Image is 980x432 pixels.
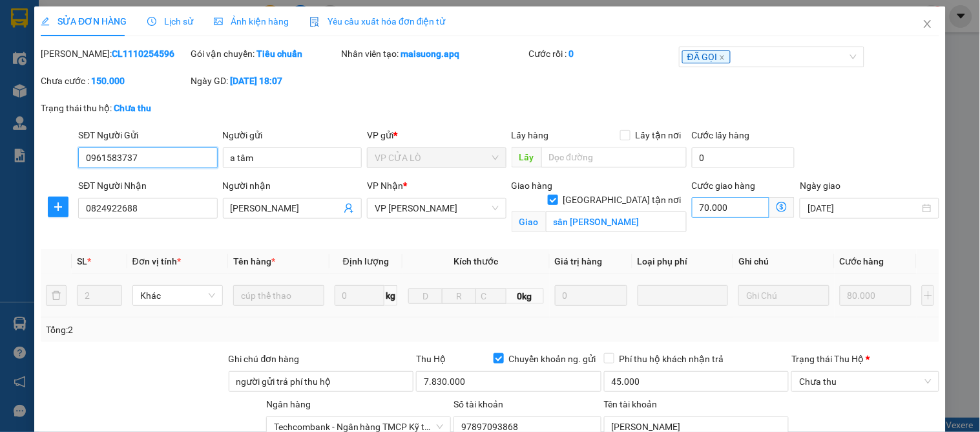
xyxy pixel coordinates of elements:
[401,49,459,59] b: maisuong.apq
[343,256,389,266] span: Định lượng
[506,288,544,304] span: 0kg
[229,371,414,392] input: Ghi chú đơn hàng
[555,285,627,306] input: 0
[41,17,50,26] span: edit
[147,17,156,26] span: clock-circle
[214,17,223,26] span: picture
[604,399,658,409] label: Tên tài khoản
[512,147,541,167] span: Lấy
[408,288,443,304] input: D
[512,180,553,191] span: Giao hàng
[777,202,787,212] span: dollar-circle
[231,76,283,86] b: [DATE] 18:07
[416,354,446,364] span: Thu Hộ
[147,16,193,27] span: Lịch sử
[132,256,181,266] span: Đơn vị tính
[631,128,687,142] span: Lấy tận nơi
[344,203,354,213] span: user-add
[112,49,174,59] b: CL1110254596
[375,148,498,167] span: VP CỬA LÒ
[91,76,125,86] b: 150.000
[191,74,339,88] div: Ngày GD:
[504,352,601,366] span: Chuyển khoản ng. gửi
[475,288,506,304] input: C
[840,285,912,306] input: 0
[78,178,217,193] div: SĐT Người Nhận
[614,352,729,366] span: Phí thu hộ khách nhận trả
[692,180,756,191] label: Cước giao hàng
[41,16,127,27] span: SỬA ĐƠN HÀNG
[799,372,931,391] span: Chưa thu
[223,128,362,142] div: Người gửi
[78,128,217,142] div: SĐT Người Gửi
[233,285,324,306] input: VD: Bàn, Ghế
[558,193,687,207] span: [GEOGRAPHIC_DATA] tận nơi
[30,10,123,52] strong: CHUYỂN PHÁT NHANH AN PHÚ QUÝ
[229,354,300,364] label: Ghi chú đơn hàng
[29,55,125,99] span: [GEOGRAPHIC_DATA], [GEOGRAPHIC_DATA] ↔ [GEOGRAPHIC_DATA]
[48,202,68,212] span: plus
[692,147,795,168] input: Cước lấy hàng
[114,103,151,113] b: Chưa thu
[541,147,687,167] input: Dọc đường
[257,49,303,59] b: Tiêu chuẩn
[512,211,546,232] span: Giao
[442,288,476,304] input: R
[800,180,840,191] label: Ngày giao
[384,285,397,306] span: kg
[454,256,498,266] span: Kích thước
[840,256,884,266] span: Cước hàng
[719,54,725,61] span: close
[77,256,87,266] span: SL
[632,249,733,274] th: Loại phụ phí
[922,285,933,306] button: plus
[692,130,750,140] label: Cước lấy hàng
[375,199,498,218] span: VP GIA LÂM
[309,16,446,27] span: Yêu cầu xuất hóa đơn điện tử
[309,17,320,27] img: icon
[48,197,68,217] button: plus
[738,285,829,306] input: Ghi Chú
[546,211,687,232] input: Giao tận nơi
[46,323,379,337] div: Tổng: 2
[191,47,339,61] div: Gói vận chuyển:
[512,130,549,140] span: Lấy hàng
[266,399,311,409] label: Ngân hàng
[923,19,933,29] span: close
[6,70,25,134] img: logo
[555,256,603,266] span: Giá trị hàng
[808,201,919,215] input: Ngày giao
[910,6,946,43] button: Close
[367,128,506,142] div: VP gửi
[41,101,226,115] div: Trạng thái thu hộ:
[41,47,188,61] div: [PERSON_NAME]:
[41,74,188,88] div: Chưa cước :
[341,47,526,61] div: Nhân viên tạo:
[569,49,574,59] b: 0
[46,285,67,306] button: delete
[367,180,403,191] span: VP Nhận
[733,249,834,274] th: Ghi chú
[140,286,215,305] span: Khác
[682,50,731,63] span: ĐÃ GỌI
[529,47,676,61] div: Cước rồi :
[214,16,289,27] span: Ảnh kiện hàng
[233,256,275,266] span: Tên hàng
[791,352,939,366] div: Trạng thái Thu Hộ
[454,399,503,409] label: Số tài khoản
[223,178,362,193] div: Người nhận
[692,197,770,218] input: Cước giao hàng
